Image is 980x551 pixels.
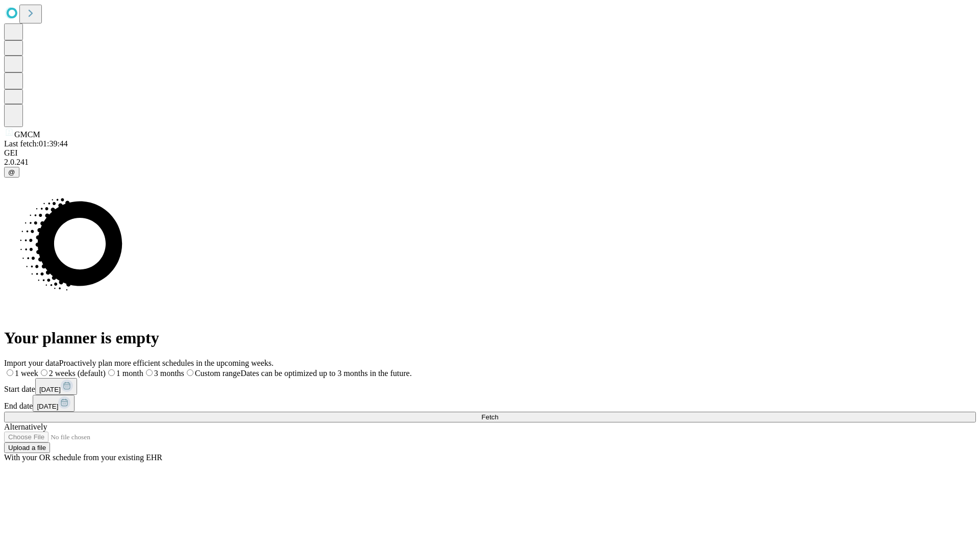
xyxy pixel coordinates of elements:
[35,378,77,395] button: [DATE]
[4,422,47,431] span: Alternatively
[39,386,61,393] span: [DATE]
[4,442,50,453] button: Upload a file
[8,168,15,176] span: @
[146,369,153,376] input: 3 months
[4,378,976,395] div: Start date
[154,369,184,378] span: 3 months
[15,369,38,378] span: 1 week
[4,139,68,148] span: Last fetch: 01:39:44
[59,359,274,367] span: Proactively plan more efficient schedules in the upcoming weeks.
[195,369,240,378] span: Custom range
[37,403,58,410] span: [DATE]
[108,369,115,376] input: 1 month
[33,395,75,412] button: [DATE]
[4,395,976,412] div: End date
[14,130,40,139] span: GMCM
[116,369,143,378] span: 1 month
[7,369,13,376] input: 1 week
[240,369,411,378] span: Dates can be optimized up to 3 months in the future.
[41,369,47,376] input: 2 weeks (default)
[4,412,976,422] button: Fetch
[4,148,976,158] div: GEI
[4,167,19,178] button: @
[4,453,162,462] span: With your OR schedule from your existing EHR
[481,413,498,421] span: Fetch
[4,359,59,367] span: Import your data
[49,369,106,378] span: 2 weeks (default)
[187,369,193,376] input: Custom rangeDates can be optimized up to 3 months in the future.
[4,158,976,167] div: 2.0.241
[4,329,976,347] h1: Your planner is empty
